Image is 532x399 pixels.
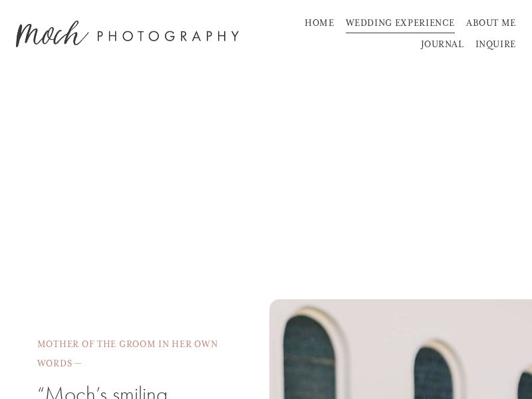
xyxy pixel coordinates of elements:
[146,145,386,174] span: The Wedding Experience
[475,34,516,55] a: INQUIRE
[346,13,456,34] a: WEDDING EXPERIENCE
[466,13,516,34] a: ABOUT ME
[305,13,334,34] a: HOME
[421,34,464,55] a: JOURNAL
[37,338,220,369] span: MOTHER OF THE GROOM IN HER OWN WORDS —
[16,21,239,47] img: Moch Snyder Photography | Destination Wedding &amp; Lifestyle Film Photographer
